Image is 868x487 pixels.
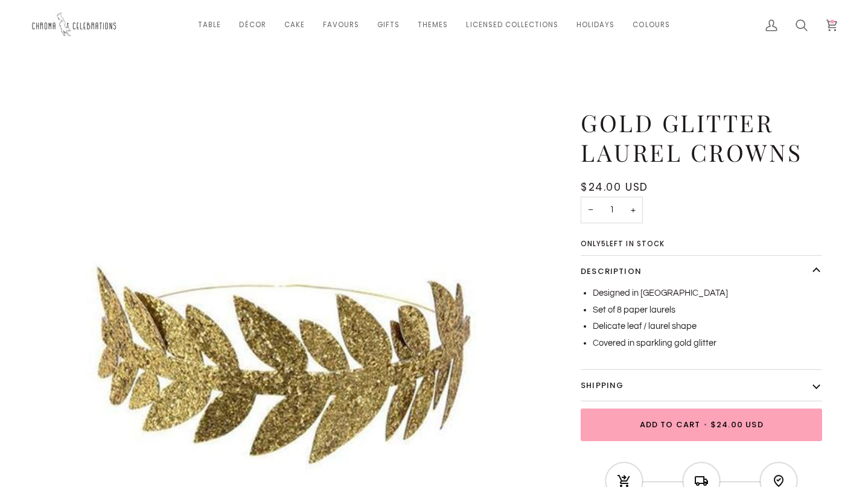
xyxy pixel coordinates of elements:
img: Chroma Celebrations [30,9,121,41]
span: • [700,419,710,431]
h1: Gold Glitter Laurel Crowns [581,108,813,167]
span: Favours [323,20,359,30]
button: Increase quantity [624,197,643,224]
input: Quantity [581,197,643,224]
span: Add to Cart [640,419,701,431]
span: 5 [601,239,606,249]
button: Decrease quantity [581,197,600,224]
span: Holidays [576,20,614,30]
li: Delicate leaf / laurel shape [593,320,822,333]
li: Set of 8 paper laurels [593,304,822,317]
span: Cake [284,20,305,30]
li: Designed in [GEOGRAPHIC_DATA] [593,287,822,300]
button: Description [581,256,822,287]
span: Table [198,20,221,30]
span: Themes [418,20,448,30]
span: Licensed Collections [466,20,558,30]
span: Gifts [377,20,400,30]
button: Add to Cart [581,409,822,441]
li: Covered in sparkling gold glitter [593,337,822,350]
span: Only left in stock [581,241,673,248]
span: Décor [239,20,266,30]
button: Shipping [581,370,822,401]
span: $24.00 USD [581,180,648,194]
span: Colours [633,20,669,30]
span: $24.00 USD [710,419,764,431]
